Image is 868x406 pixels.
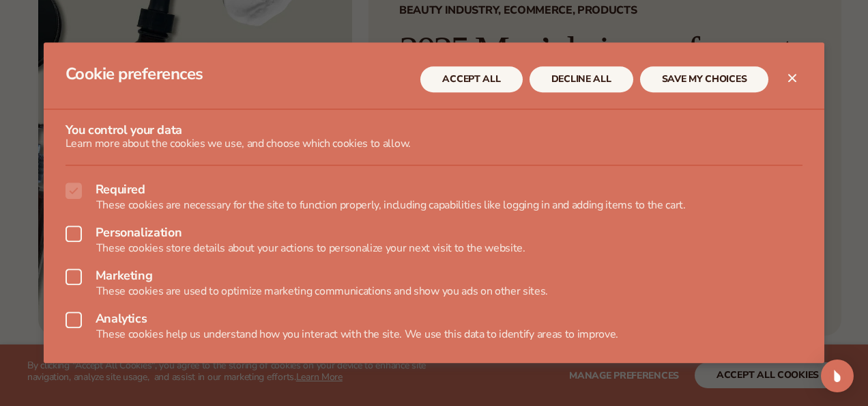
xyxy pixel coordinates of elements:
[420,67,522,93] button: ACCEPT ALL
[640,67,769,93] button: SAVE MY CHOICES
[66,285,803,298] p: These cookies are used to optimize marketing communications and show you ads on other sites.
[784,70,800,86] button: Close dialog
[66,199,803,212] p: These cookies are necessary for the site to function properly, including capabilities like loggin...
[66,329,803,342] p: These cookies help us understand how you interact with the site. We use this data to identify are...
[66,64,421,95] h2: Cookie preferences
[66,269,803,285] label: Marketing
[66,123,803,138] h3: You control your data
[66,226,803,242] label: Personalization
[66,242,803,255] p: These cookies store details about your actions to personalize your next visit to the website.
[821,360,854,392] div: Open Intercom Messenger
[66,182,803,199] label: Required
[66,312,803,329] label: Analytics
[66,138,803,151] p: Learn more about the cookies we use, and choose which cookies to allow.
[530,67,633,93] button: DECLINE ALL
